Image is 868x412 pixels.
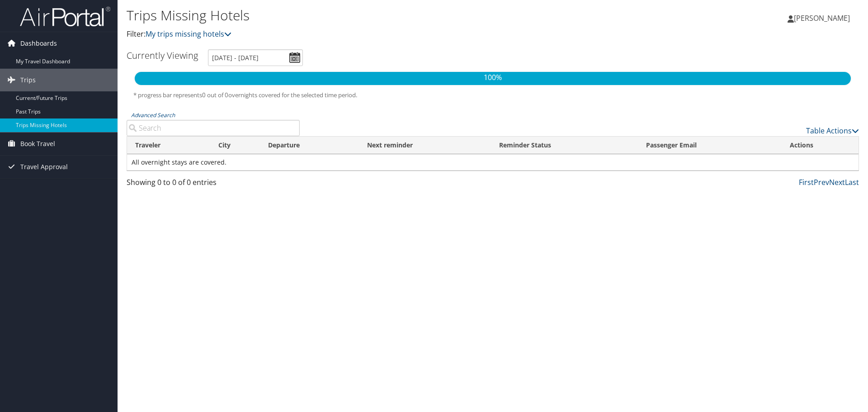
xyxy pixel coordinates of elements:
td: All overnight stays are covered. [127,154,859,170]
th: City: activate to sort column ascending [210,137,260,154]
a: Prev [814,177,829,187]
th: Actions [782,137,859,154]
span: 0 out of 0 [202,91,228,99]
input: Advanced Search [127,120,300,136]
img: airportal-logo.png [20,6,110,27]
div: Showing 0 to 0 of 0 entries [127,177,300,192]
span: Book Travel [20,133,55,155]
a: Last [845,177,859,187]
th: Next reminder [359,137,491,154]
p: Filter: [127,28,615,40]
span: [PERSON_NAME] [794,13,850,23]
a: Next [829,177,845,187]
h1: Trips Missing Hotels [127,6,615,25]
p: 100% [135,72,851,84]
a: Advanced Search [131,111,175,119]
span: Trips [20,69,36,91]
th: Traveler: activate to sort column ascending [127,137,210,154]
span: Travel Approval [20,156,68,178]
th: Reminder Status [491,137,638,154]
span: Dashboards [20,32,57,55]
input: [DATE] - [DATE] [208,49,303,66]
h3: Currently Viewing [127,49,198,62]
a: Table Actions [806,126,859,136]
th: Departure: activate to sort column descending [260,137,359,154]
a: My trips missing hotels [146,29,231,39]
h5: * progress bar represents overnights covered for the selected time period. [133,91,852,99]
th: Passenger Email: activate to sort column ascending [638,137,782,154]
a: [PERSON_NAME] [788,5,859,32]
a: First [799,177,814,187]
